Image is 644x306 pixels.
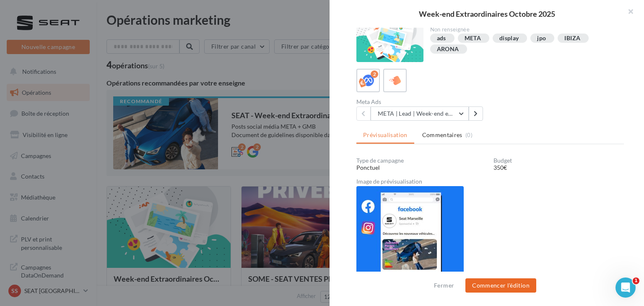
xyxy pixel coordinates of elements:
[422,131,462,139] span: Commentaires
[371,70,378,78] div: 2
[499,35,519,41] div: display
[465,35,481,41] div: META
[465,132,473,138] span: (0)
[356,158,487,163] div: Type de campagne
[343,10,631,18] div: Week-end Extraordinaires Octobre 2025
[493,163,624,172] div: 350€
[356,186,464,280] img: 9f62aebfd21fa4f93db7bbc86508fce5.jpg
[431,280,457,290] button: Fermer
[564,35,580,41] div: IBIZA
[356,163,487,172] div: Ponctuel
[371,106,469,121] button: META | Lead | Week-end extraordinaires Octobre 2025
[356,179,624,184] div: Image de prévisualisation
[437,46,459,52] div: ARONA
[356,99,487,105] div: Meta Ads
[465,278,536,293] button: Commencer l'édition
[493,158,624,163] div: Budget
[537,35,546,41] div: jpo
[437,35,446,41] div: ads
[633,277,639,284] span: 1
[430,26,618,34] div: Non renseignée
[615,277,636,298] iframe: Intercom live chat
